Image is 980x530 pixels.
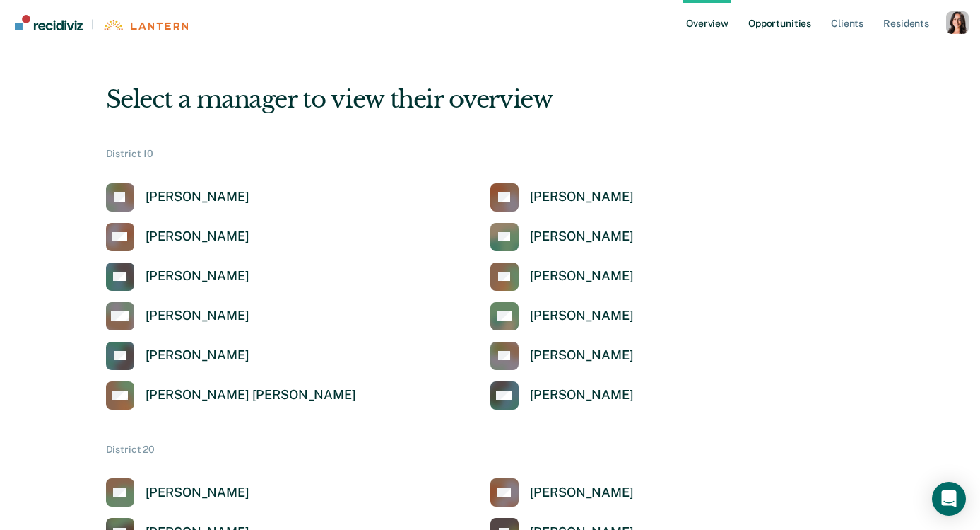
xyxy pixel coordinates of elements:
[490,478,634,507] a: [PERSON_NAME]
[530,268,634,284] div: [PERSON_NAME]
[106,223,249,251] a: [PERSON_NAME]
[932,482,966,516] div: Open Intercom Messenger
[15,15,83,30] img: Recidiviz
[106,381,356,410] a: [PERSON_NAME] [PERSON_NAME]
[490,342,634,370] a: [PERSON_NAME]
[106,302,249,330] a: [PERSON_NAME]
[146,387,356,403] div: [PERSON_NAME] [PERSON_NAME]
[530,308,634,324] div: [PERSON_NAME]
[106,183,249,212] a: [PERSON_NAME]
[146,189,249,205] div: [PERSON_NAME]
[106,263,249,291] a: [PERSON_NAME]
[490,381,634,410] a: [PERSON_NAME]
[946,11,969,34] button: Profile dropdown button
[146,308,249,324] div: [PERSON_NAME]
[146,347,249,364] div: [PERSON_NAME]
[83,18,102,30] span: |
[490,223,634,251] a: [PERSON_NAME]
[530,485,634,501] div: [PERSON_NAME]
[530,347,634,364] div: [PERSON_NAME]
[146,229,249,245] div: [PERSON_NAME]
[146,485,249,501] div: [PERSON_NAME]
[530,387,634,403] div: [PERSON_NAME]
[102,20,188,30] img: Lantern
[106,342,249,370] a: [PERSON_NAME]
[106,85,875,114] div: Select a manager to view their overview
[530,189,634,205] div: [PERSON_NAME]
[490,302,634,330] a: [PERSON_NAME]
[106,444,875,462] div: District 20
[106,148,875,166] div: District 10
[490,263,634,291] a: [PERSON_NAME]
[490,183,634,212] a: [PERSON_NAME]
[146,268,249,284] div: [PERSON_NAME]
[530,229,634,245] div: [PERSON_NAME]
[106,478,249,507] a: [PERSON_NAME]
